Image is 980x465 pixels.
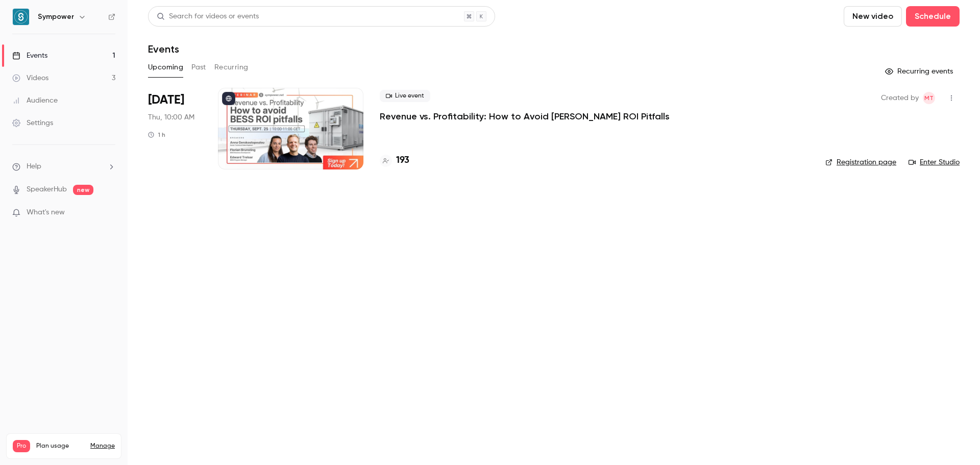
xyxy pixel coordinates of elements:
[909,157,960,167] a: Enter Studio
[923,92,935,104] span: Manon Thomas
[12,95,58,106] div: Audience
[148,43,179,55] h1: Events
[214,59,249,76] button: Recurring
[13,9,29,25] img: Sympower
[90,442,115,450] a: Manage
[27,207,65,218] span: What's new
[148,112,194,123] span: Thu, 10:00 AM
[881,92,919,104] span: Created by
[73,185,93,195] span: new
[906,6,960,27] button: Schedule
[825,157,896,167] a: Registration page
[380,154,409,167] a: 193
[380,110,670,123] a: Revenue vs. Profitability: How to Avoid [PERSON_NAME] ROI Pitfalls
[27,161,41,172] span: Help
[880,63,960,80] button: Recurring events
[924,92,934,104] span: MT
[148,92,184,108] span: [DATE]
[380,90,430,102] span: Live event
[36,442,84,450] span: Plan usage
[191,59,206,76] button: Past
[148,88,202,169] div: Sep 25 Thu, 10:00 AM (Europe/Amsterdam)
[157,11,259,22] div: Search for videos or events
[13,440,30,452] span: Pro
[12,73,48,83] div: Videos
[148,131,165,139] div: 1 h
[12,118,53,128] div: Settings
[12,51,47,61] div: Events
[148,59,183,76] button: Upcoming
[396,154,409,167] h4: 193
[103,208,115,217] iframe: Noticeable Trigger
[844,6,902,27] button: New video
[27,184,67,195] a: SpeakerHub
[38,12,74,22] h6: Sympower
[12,161,115,172] li: help-dropdown-opener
